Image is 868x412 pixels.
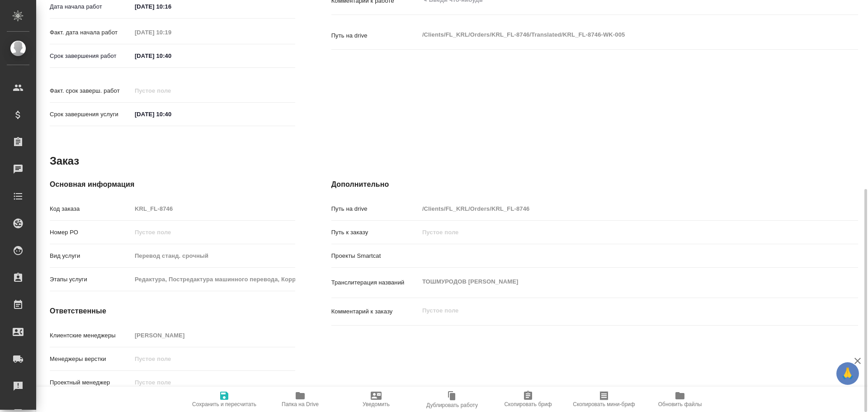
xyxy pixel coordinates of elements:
h4: Ответственные [50,306,295,317]
span: Обновить файлы [658,401,702,407]
p: Срок завершения работ [50,52,132,61]
button: Скопировать мини-бриф [566,387,642,412]
input: Пустое поле [132,376,295,389]
input: Пустое поле [132,202,295,215]
span: Сохранить и пересчитать [192,401,256,407]
p: Клиентские менеджеры [50,331,132,340]
h2: Заказ [50,154,79,168]
p: Путь на drive [331,204,419,213]
p: Проектный менеджер [50,378,132,387]
button: Скопировать бриф [490,387,566,412]
button: Папка на Drive [262,387,338,412]
h4: Дополнительно [331,179,858,190]
p: Код заказа [50,204,132,213]
input: Пустое поле [132,26,211,39]
button: 🙏 [836,362,859,385]
input: Пустое поле [419,226,814,239]
p: Факт. срок заверш. работ [50,86,132,95]
p: Транслитерация названий [331,278,419,287]
button: Дублировать работу [414,387,490,412]
input: ✎ Введи что-нибудь [132,108,211,121]
p: Путь к заказу [331,228,419,237]
p: Менеджеры верстки [50,355,132,364]
span: Скопировать мини-бриф [573,401,635,407]
button: Обновить файлы [642,387,718,412]
p: Номер РО [50,228,132,237]
p: Срок завершения услуги [50,110,132,119]
h4: Основная информация [50,179,295,190]
button: Уведомить [338,387,414,412]
span: Папка на Drive [282,401,319,407]
p: Вид услуги [50,251,132,260]
p: Дата начала работ [50,2,132,11]
span: Уведомить [363,401,390,407]
span: Скопировать бриф [504,401,552,407]
span: Дублировать работу [426,402,478,408]
input: Пустое поле [132,226,295,239]
p: Комментарий к заказу [331,307,419,316]
textarea: /Clients/FL_KRL/Orders/KRL_FL-8746/Translated/KRL_FL-8746-WK-005 [419,27,814,43]
p: Проекты Smartcat [331,251,419,260]
p: Этапы услуги [50,275,132,284]
input: Пустое поле [132,249,295,262]
input: Пустое поле [132,273,295,286]
textarea: ТОШМУРОДОВ [PERSON_NAME] [419,274,814,289]
span: 🙏 [840,364,855,383]
p: Факт. дата начала работ [50,28,132,37]
input: Пустое поле [132,352,295,365]
input: Пустое поле [132,84,211,97]
input: Пустое поле [419,202,814,215]
button: Сохранить и пересчитать [186,387,262,412]
input: ✎ Введи что-нибудь [132,49,211,62]
p: Путь на drive [331,31,419,40]
input: Пустое поле [132,329,295,342]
